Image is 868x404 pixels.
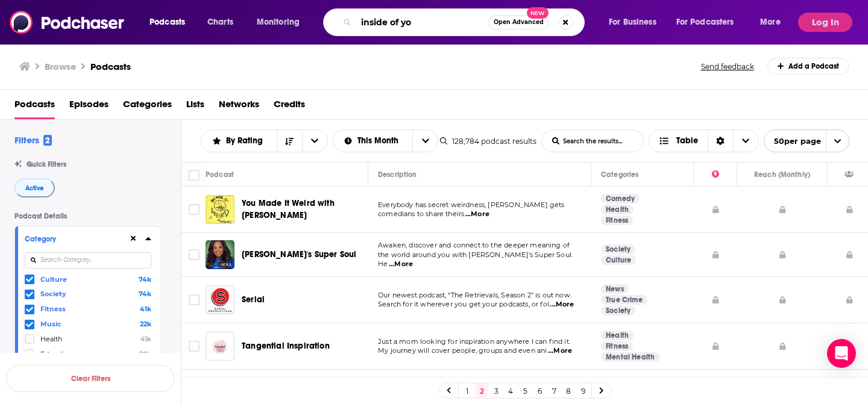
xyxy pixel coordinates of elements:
div: Description [378,167,417,182]
a: Fitness [601,341,633,351]
span: Toggle select row [189,249,200,260]
a: 1 [461,384,473,398]
span: Tangential Inspiration [242,341,330,351]
a: News [601,284,629,294]
a: True Crime [601,295,647,305]
img: Tangential Inspiration [206,332,234,361]
span: Podcasts [149,14,185,31]
a: 7 [548,384,560,398]
button: open menu [668,13,752,32]
a: 4 [505,384,517,398]
span: Categories [123,95,172,119]
img: Podchaser - Follow, Share and Rate Podcasts [10,11,125,34]
button: Choose View [649,129,759,152]
button: open menu [333,137,413,145]
button: open menu [248,13,315,32]
span: For Podcasters [676,14,734,31]
span: Education [40,350,73,358]
a: Podcasts [14,95,55,119]
a: Health [601,331,634,340]
span: Credits [274,95,305,119]
img: You Made It Weird with Pete Holmes [206,195,234,224]
a: Culture [601,255,636,265]
a: Fitness [601,216,633,225]
a: [PERSON_NAME]'s Super Soul [242,249,356,261]
a: 2 [476,384,488,398]
div: Power Score [712,167,719,182]
span: New [527,7,549,19]
span: Awaken, discover and connect to the deeper meaning of [378,241,570,249]
a: Serial [242,294,265,306]
span: comedians to share theirs [378,210,464,218]
h2: Select Date Range [333,129,439,152]
div: Sort Direction [708,130,733,152]
span: My journey will cover people, groups and even ani [378,346,547,355]
span: Our newest podcast, “The Retrievals, Season 2” is out now. [378,291,571,299]
a: 3 [490,384,502,398]
span: Society [40,290,66,298]
span: 22k [140,320,151,328]
h2: Filters [14,134,52,146]
div: Reach (Monthly) [754,167,810,182]
span: Table [676,137,698,145]
a: Society [601,244,635,254]
span: the world around you with [PERSON_NAME]'s Super Soul. He [378,250,573,269]
span: Active [25,185,44,191]
img: Serial [206,285,234,314]
h3: Browse [45,61,76,72]
a: 5 [519,384,531,398]
span: 20k [139,350,151,358]
a: Comedy [601,194,640,204]
span: Monitoring [257,14,300,31]
a: Tangential Inspiration [242,340,330,352]
a: 8 [562,384,574,398]
span: You Made It Weird with [PERSON_NAME] [242,198,335,220]
span: This Month [357,137,403,145]
div: Podcast [206,167,234,182]
button: Active [14,178,55,197]
span: Open Advanced [494,19,544,25]
img: Oprah's Super Soul [206,240,234,269]
div: Categories [601,167,638,182]
button: open menu [764,129,849,152]
span: Quick Filters [27,160,66,169]
span: More [760,14,781,31]
span: 2 [43,135,52,146]
span: Music [40,320,61,328]
a: Episodes [69,95,108,119]
span: By Rating [226,137,267,145]
button: open menu [201,137,277,145]
a: Charts [200,13,241,32]
a: Health [601,205,634,214]
button: open menu [141,13,201,32]
a: Lists [186,95,204,119]
span: Toggle select row [189,204,200,215]
button: Send feedback [697,61,758,72]
button: open menu [412,130,438,152]
span: ...More [548,346,572,356]
button: Sort Direction [277,130,302,152]
span: Health [40,335,62,343]
span: For Business [609,14,656,31]
div: Category [25,235,121,243]
span: ...More [550,300,574,309]
span: 50 per page [764,132,821,151]
span: Serial [242,294,265,305]
div: Search podcasts, credits, & more... [335,8,596,36]
input: Search Category... [25,252,151,269]
span: 74k [139,290,151,298]
span: Toggle select row [189,294,200,305]
a: Society [601,306,635,315]
a: Podcasts [90,61,131,72]
span: ...More [389,259,413,269]
a: You Made It Weird with [PERSON_NAME] [242,197,361,222]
